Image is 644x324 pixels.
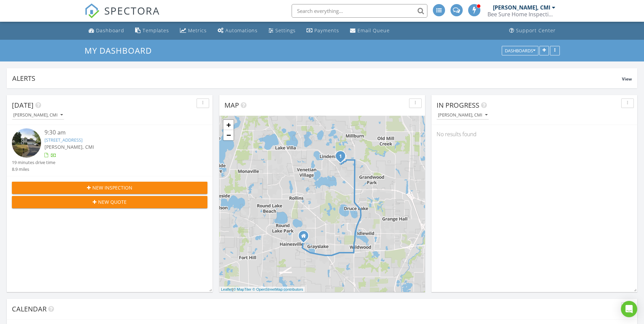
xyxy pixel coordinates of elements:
[85,9,160,23] a: SPECTORA
[44,128,191,137] div: 9:30 am
[12,101,34,110] span: [DATE]
[341,156,345,160] div: 467 Nuthatch Way, Lindenhurst, IL 60046
[233,287,252,291] a: © MapTiler
[44,144,94,150] span: [PERSON_NAME], CMI
[12,111,64,120] button: [PERSON_NAME], CMI
[516,27,556,34] div: Support Center
[339,154,342,159] i: 1
[92,184,132,191] span: New Inspection
[621,301,637,317] div: Open Intercom Messenger
[12,128,207,173] a: 9:30 am [STREET_ADDRESS] [PERSON_NAME], CMI 19 minutes drive time 8.9 miles
[13,113,63,118] div: [PERSON_NAME], CMI
[622,76,632,82] span: View
[12,304,47,313] span: Calendar
[223,130,234,140] a: Zoom out
[225,27,258,34] div: Automations
[266,24,298,37] a: Settings
[12,159,55,166] div: 19 minutes drive time
[12,182,207,194] button: New Inspection
[505,48,535,53] div: Dashboards
[431,125,637,143] div: No results found
[507,24,558,37] a: Support Center
[223,120,234,130] a: Zoom in
[487,11,555,18] div: Bee Sure Home Inspection Svcs.
[12,128,41,158] img: streetview
[98,198,127,205] span: New Quote
[85,45,158,56] a: My Dashboard
[314,27,339,34] div: Payments
[85,3,99,18] img: The Best Home Inspection Software - Spectora
[292,4,427,18] input: Search everything...
[188,27,207,34] div: Metrics
[437,101,479,110] span: In Progress
[357,27,390,34] div: Email Queue
[502,46,538,55] button: Dashboards
[493,4,550,11] div: [PERSON_NAME], CMI
[347,24,392,37] a: Email Queue
[221,287,232,291] a: Leaflet
[12,74,622,83] div: Alerts
[132,24,172,37] a: Templates
[12,196,207,208] button: New Quote
[177,24,209,37] a: Metrics
[437,111,489,120] button: [PERSON_NAME], CMI
[304,24,342,37] a: Payments
[86,24,127,37] a: Dashboard
[104,3,160,18] span: SPECTORA
[12,166,55,173] div: 8.9 miles
[224,101,239,110] span: Map
[215,24,260,37] a: Automations (Advanced)
[143,27,169,34] div: Templates
[303,236,308,240] div: 528 Kelly Avenue, Grayslake Illinois 60030
[438,113,487,118] div: [PERSON_NAME], CMI
[253,287,303,291] a: © OpenStreetMap contributors
[44,137,82,143] a: [STREET_ADDRESS]
[275,27,296,34] div: Settings
[96,27,124,34] div: Dashboard
[219,287,305,292] div: |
